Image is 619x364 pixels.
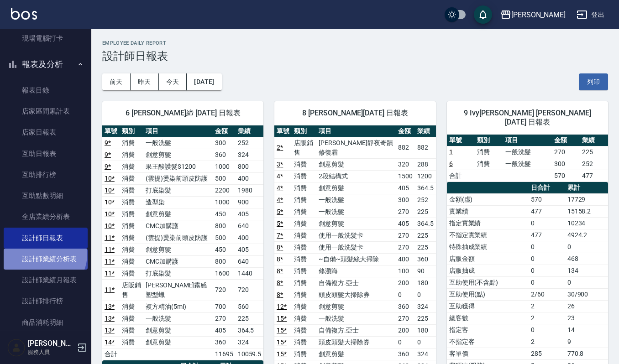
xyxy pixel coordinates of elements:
[565,300,608,312] td: 26
[316,218,396,229] td: 創意剪髮
[415,182,436,194] td: 364.5
[529,324,565,336] td: 0
[143,220,213,232] td: CMC加購護
[316,312,396,324] td: 一般洗髮
[396,194,415,206] td: 300
[415,229,436,241] td: 225
[236,220,264,232] td: 640
[316,253,396,265] td: ~自備~頭髮絲大掃除
[292,348,316,360] td: 消費
[7,338,26,357] img: Person
[143,301,213,312] td: 複方精油(5ml)
[415,137,436,158] td: 882
[4,291,88,312] a: 設計師排行榜
[447,348,529,359] td: 客單價
[292,182,316,194] td: 消費
[447,193,529,205] td: 金額(虛)
[396,125,415,137] th: 金額
[274,125,292,137] th: 單號
[120,279,143,301] td: 店販銷售
[529,288,565,300] td: 2/60
[316,125,396,137] th: 項目
[213,184,236,196] td: 2200
[120,220,143,232] td: 消費
[447,241,529,253] td: 特殊抽成業績
[120,208,143,220] td: 消費
[396,206,415,218] td: 270
[143,312,213,324] td: 一般洗髮
[565,229,608,241] td: 4924.2
[236,279,264,301] td: 720
[552,170,580,182] td: 570
[415,125,436,137] th: 業績
[143,232,213,244] td: (雲提)燙染前頭皮防護
[213,279,236,301] td: 720
[236,161,264,172] td: 800
[292,194,316,206] td: 消費
[396,336,415,348] td: 0
[4,206,88,227] a: 全店業績分析表
[415,336,436,348] td: 0
[120,137,143,149] td: 消費
[565,182,608,194] th: 累計
[120,196,143,208] td: 消費
[236,208,264,220] td: 405
[447,217,529,229] td: 指定實業績
[316,137,396,158] td: [PERSON_NAME]靜夜奇蹟修復霜
[236,196,264,208] td: 900
[415,265,436,277] td: 90
[236,232,264,244] td: 400
[415,170,436,182] td: 1200
[415,241,436,253] td: 225
[529,205,565,217] td: 477
[503,146,552,158] td: 一般洗髮
[449,160,453,167] a: 6
[396,324,415,336] td: 200
[415,348,436,360] td: 324
[213,312,236,324] td: 270
[316,289,396,301] td: 頭皮頭髮大掃除券
[120,161,143,172] td: 消費
[415,277,436,289] td: 180
[292,324,316,336] td: 消費
[120,267,143,279] td: 消費
[143,244,213,255] td: 創意剪髮
[447,336,529,348] td: 不指定客
[102,125,263,360] table: a dense table
[503,135,552,146] th: 項目
[28,339,74,348] h5: [PERSON_NAME]
[143,125,213,137] th: 項目
[415,324,436,336] td: 180
[565,324,608,336] td: 14
[120,255,143,267] td: 消費
[415,194,436,206] td: 252
[120,324,143,336] td: 消費
[396,348,415,360] td: 360
[316,301,396,312] td: 創意剪髮
[316,170,396,182] td: 2段結構式
[396,241,415,253] td: 270
[316,265,396,277] td: 修瀏海
[236,184,264,196] td: 1980
[213,348,236,360] td: 11695
[4,28,88,49] a: 現場電腦打卡
[236,255,264,267] td: 640
[565,193,608,205] td: 17729
[396,170,415,182] td: 1500
[447,324,529,336] td: 指定客
[316,158,396,170] td: 創意剪髮
[458,109,597,127] span: 9 Ivy[PERSON_NAME] [PERSON_NAME] [DATE] 日報表
[316,229,396,241] td: 使用一般洗髮卡
[529,265,565,276] td: 0
[316,277,396,289] td: 自備複方.亞士
[143,267,213,279] td: 打底染髮
[580,135,608,146] th: 業績
[396,301,415,312] td: 360
[236,244,264,255] td: 405
[236,312,264,324] td: 225
[143,208,213,220] td: 創意剪髮
[292,158,316,170] td: 消費
[316,194,396,206] td: 一般洗髮
[565,265,608,276] td: 134
[475,158,503,170] td: 消費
